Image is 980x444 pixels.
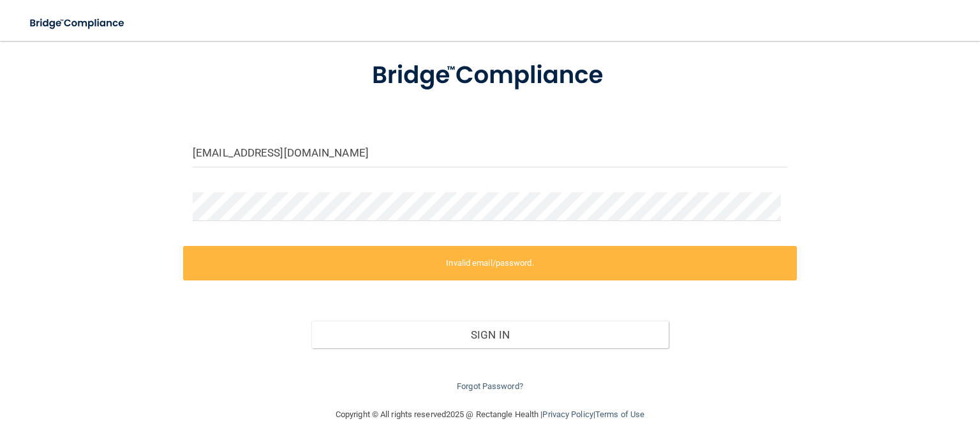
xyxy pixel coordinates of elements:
button: Sign In [311,321,668,349]
a: Terms of Use [595,410,644,419]
iframe: Drift Widget Chat Controller [760,354,965,404]
a: Forgot Password? [457,381,523,391]
label: Invalid email/password. [183,246,797,280]
img: bridge_compliance_login_screen.278c3ca4.svg [19,10,137,36]
input: Email [193,139,787,167]
div: Copyright © All rights reserved 2025 @ Rectangle Health | | [257,394,723,435]
a: Privacy Policy [542,410,593,419]
img: bridge_compliance_login_screen.278c3ca4.svg [346,43,634,108]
